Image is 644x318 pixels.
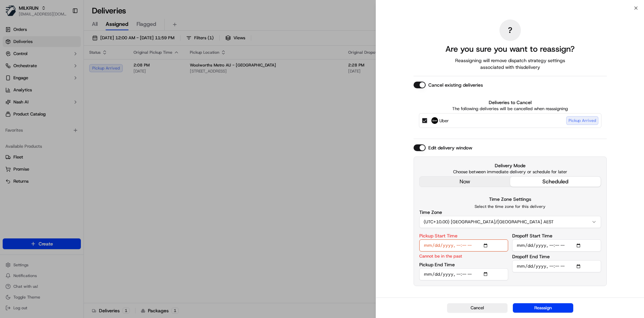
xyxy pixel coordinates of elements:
button: Cancel [447,303,507,313]
p: The following deliveries will be cancelled when reassigning [419,106,601,112]
label: Pickup End Time [419,262,455,267]
div: ? [499,19,521,41]
label: Cancel existing deliveries [428,82,483,88]
label: Deliveries to Cancel [419,99,601,106]
button: now [420,177,510,187]
label: Time Zone Settings [489,196,531,202]
label: Edit delivery window [428,144,472,151]
img: Uber [431,117,438,124]
button: Reassign [513,303,573,313]
label: Pickup Start Time [419,233,458,238]
p: Select the time zone for this delivery [419,204,601,209]
label: Dropoff End Time [512,254,550,259]
p: Cannot be in the past [419,253,462,259]
label: Delivery Mode [419,162,601,169]
span: Uber [439,118,449,124]
button: scheduled [510,177,601,187]
h2: Are you sure you want to reassign? [445,44,575,54]
p: Choose between immediate delivery or schedule for later [419,169,601,175]
label: Dropoff Start Time [512,233,552,238]
span: Reassigning will remove dispatch strategy settings associated with this delivery [446,57,575,71]
label: Time Zone [419,210,442,215]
